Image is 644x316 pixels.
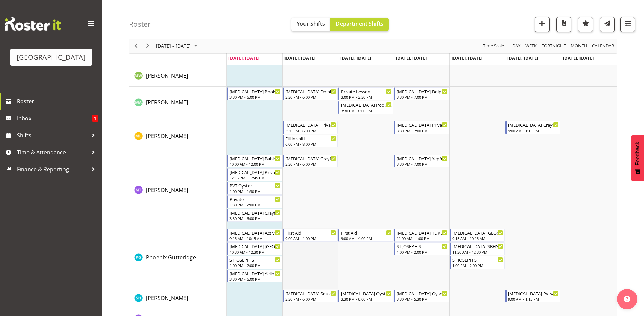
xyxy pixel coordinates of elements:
[143,42,152,51] button: Next
[227,155,282,167] div: Nakita Tuuta"s event - T3 Babies Begin From Monday, August 11, 2025 at 10:00:00 AM GMT+12:00 Ends...
[341,108,392,113] div: 3:30 PM - 6:00 PM
[285,229,336,236] div: First Aid
[227,242,282,255] div: Phoenix Gutteridge"s event - T3 ST PATRICKS SCHOOL Begin From Monday, August 11, 2025 at 10:30:00...
[505,121,560,134] div: Mark Lieshout"s event - T3 Crayfish/pvt Begin From Saturday, August 16, 2025 at 9:00:00 AM GMT+12...
[17,130,88,140] span: Shifts
[341,101,392,108] div: [MEDICAL_DATA] Poolside
[397,161,447,167] div: 3:30 PM - 7:00 PM
[452,236,503,241] div: 9:15 AM - 10:15 AM
[228,55,259,61] span: [DATE], [DATE]
[600,17,615,32] button: Send a list of all shifts for the selected filtered period to all rostered employees.
[508,296,559,302] div: 9:00 AM - 1:15 PM
[146,254,196,261] span: Phoenix Gutteridge
[146,186,188,194] span: [PERSON_NAME]
[227,256,282,269] div: Phoenix Gutteridge"s event - ST JOSEPH'S Begin From Monday, August 11, 2025 at 1:00:00 PM GMT+12:...
[229,256,280,263] div: ST JOSEPH'S
[285,121,336,128] div: [MEDICAL_DATA] Privates
[507,55,538,61] span: [DATE], [DATE]
[482,42,505,51] button: Time Scale
[511,42,522,51] button: Timeline Day
[146,294,188,302] a: [PERSON_NAME]
[146,99,188,106] span: [PERSON_NAME]
[524,42,538,51] button: Timeline Week
[284,55,315,61] span: [DATE], [DATE]
[285,128,336,133] div: 3:30 PM - 6:00 PM
[482,42,505,51] span: Time Scale
[397,243,447,250] div: ST JOSEPH'S
[229,276,280,282] div: 3:30 PM - 6:00 PM
[142,39,153,53] div: next period
[397,290,447,297] div: [MEDICAL_DATA] Oys/squ/Yep
[146,72,188,80] a: [PERSON_NAME]
[341,94,392,100] div: 3:00 PM - 3:30 PM
[341,296,392,302] div: 3:30 PM - 6:00 PM
[634,142,641,165] span: Feedback
[129,120,227,154] td: Mark Lieshout resource
[229,229,280,236] div: [MEDICAL_DATA] Active Explorers (not ILT School)
[227,270,282,282] div: Phoenix Gutteridge"s event - T3 Yellow Eyed Penguins Begin From Monday, August 11, 2025 at 3:30:0...
[146,132,188,140] a: [PERSON_NAME]
[229,169,280,175] div: [MEDICAL_DATA] Privates
[17,96,98,106] span: Roster
[17,113,92,123] span: Inbox
[129,228,227,289] td: Phoenix Gutteridge resource
[508,290,559,297] div: [MEDICAL_DATA] Pvts/Crayfish
[285,94,336,100] div: 3:30 PM - 6:00 PM
[341,290,392,297] div: [MEDICAL_DATA] Oyster/Pvts
[129,289,227,309] td: Saelyn Healey resource
[285,88,336,95] div: [MEDICAL_DATA] Dolphins/Sharks
[535,17,550,32] button: Add a new shift
[394,229,449,242] div: Phoenix Gutteridge"s event - T3 TE KURA Begin From Thursday, August 14, 2025 at 11:00:00 AM GMT+1...
[229,249,280,255] div: 10:30 AM - 12:30 PM
[556,17,571,32] button: Download a PDF of the roster according to the set date range.
[227,182,282,195] div: Nakita Tuuta"s event - PVT Oyster Begin From Monday, August 11, 2025 at 1:00:00 PM GMT+12:00 Ends...
[285,296,336,302] div: 3:30 PM - 6:00 PM
[397,236,447,241] div: 11:00 AM - 1:00 PM
[397,94,447,100] div: 3:30 PM - 7:00 PM
[450,242,505,255] div: Phoenix Gutteridge"s event - T3 SBHS (boys) Begin From Friday, August 15, 2025 at 11:30:00 AM GMT...
[394,290,449,302] div: Saelyn Healey"s event - T3 Oys/squ/Yep Begin From Thursday, August 14, 2025 at 3:30:00 PM GMT+12:...
[129,66,227,87] td: Madison Wills resource
[340,55,371,61] span: [DATE], [DATE]
[452,249,503,255] div: 11:30 AM - 12:30 PM
[146,253,196,261] a: Phoenix Gutteridge
[624,296,630,302] img: help-xxl-2.png
[338,229,393,242] div: Phoenix Gutteridge"s event - First Aid Begin From Wednesday, August 13, 2025 at 9:00:00 AM GMT+12...
[227,195,282,208] div: Nakita Tuuta"s event - Private Begin From Monday, August 11, 2025 at 1:30:00 PM GMT+12:00 Ends At...
[397,128,447,133] div: 3:30 PM - 7:00 PM
[452,263,503,268] div: 1:00 PM - 2:00 PM
[227,229,282,242] div: Phoenix Gutteridge"s event - T3 Active Explorers (not ILT School) Begin From Monday, August 11, 2...
[229,94,280,100] div: 3:30 PM - 6:00 PM
[229,216,280,221] div: 3:30 PM - 6:00 PM
[285,236,336,241] div: 9:00 AM - 4:00 PM
[291,18,330,31] button: Your Shifts
[394,242,449,255] div: Phoenix Gutteridge"s event - ST JOSEPH'S Begin From Thursday, August 14, 2025 at 1:00:00 PM GMT+1...
[336,20,383,27] span: Department Shifts
[17,164,88,174] span: Finance & Reporting
[394,121,449,134] div: Mark Lieshout"s event - T3 Privates Begin From Thursday, August 14, 2025 at 3:30:00 PM GMT+12:00 ...
[338,290,393,302] div: Saelyn Healey"s event - T3 Oyster/Pvts Begin From Wednesday, August 13, 2025 at 3:30:00 PM GMT+12...
[229,88,280,95] div: [MEDICAL_DATA] Poolside
[229,182,280,189] div: PVT Oyster
[330,18,389,31] button: Department Shifts
[229,209,280,216] div: [MEDICAL_DATA] Crayfish
[578,17,593,32] button: Highlight an important date within the roster.
[132,42,141,51] button: Previous
[397,229,447,236] div: [MEDICAL_DATA] TE KURA
[341,88,392,95] div: Private Lesson
[283,135,338,147] div: Mark Lieshout"s event - Fill in shift Begin From Tuesday, August 12, 2025 at 6:00:00 PM GMT+12:00...
[570,42,589,51] button: Timeline Month
[525,42,537,51] span: Week
[512,42,521,51] span: Day
[229,243,280,250] div: [MEDICAL_DATA] [GEOGRAPHIC_DATA]
[297,20,325,27] span: Your Shifts
[17,52,86,62] div: [GEOGRAPHIC_DATA]
[155,42,191,51] span: [DATE] - [DATE]
[129,87,227,120] td: Maree Ayto resource
[338,101,393,114] div: Maree Ayto"s event - T3 Poolside Begin From Wednesday, August 13, 2025 at 3:30:00 PM GMT+12:00 En...
[452,229,503,236] div: [MEDICAL_DATA][GEOGRAPHIC_DATA]
[508,121,559,128] div: [MEDICAL_DATA] Crayfish/pvt
[563,55,594,61] span: [DATE], [DATE]
[285,161,336,167] div: 3:30 PM - 6:00 PM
